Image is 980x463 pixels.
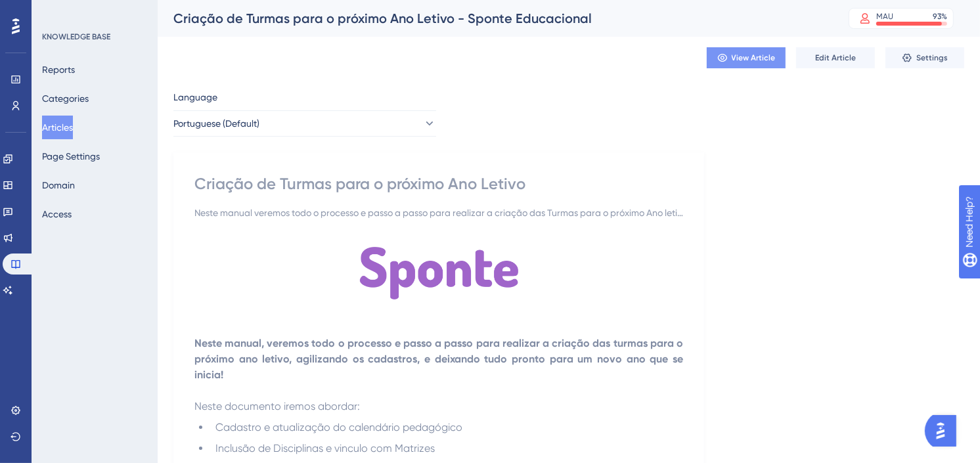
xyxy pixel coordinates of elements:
span: Cadastro e atualização do calendário pedagógico [215,421,462,433]
div: Criação de Turmas para o próximo Ano Letivo [194,173,683,194]
div: 93 % [933,11,947,22]
strong: Neste manual, veremos todo o processo e passo a passo para realizar a criação das turmas para o p... [194,337,686,381]
button: View Article [707,47,786,68]
div: KNOWLEDGE BASE [42,32,110,42]
span: Edit Article [815,53,856,63]
div: MAU [876,11,893,22]
button: Articles [42,116,73,139]
button: Access [42,202,72,226]
iframe: UserGuiding AI Assistant Launcher [925,411,964,451]
button: Edit Article [796,47,875,68]
span: Need Help? [31,3,82,19]
button: Portuguese (Default) [173,110,436,137]
span: Inclusão de Disciplinas e vinculo com Matrizes [215,442,435,454]
span: Portuguese (Default) [173,116,259,131]
button: Categories [42,87,89,110]
button: Domain [42,173,75,197]
span: Settings [916,53,948,63]
div: Neste manual veremos todo o processo e passo a passo para realizar a criação das Turmas para o pr... [194,205,683,221]
button: Page Settings [42,144,100,168]
span: View Article [732,53,776,63]
div: Criação de Turmas para o próximo Ano Letivo - Sponte Educacional [173,9,816,28]
button: Settings [885,47,964,68]
span: Neste documento iremos abordar: [194,400,360,412]
button: Reports [42,58,75,81]
span: Language [173,89,217,105]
